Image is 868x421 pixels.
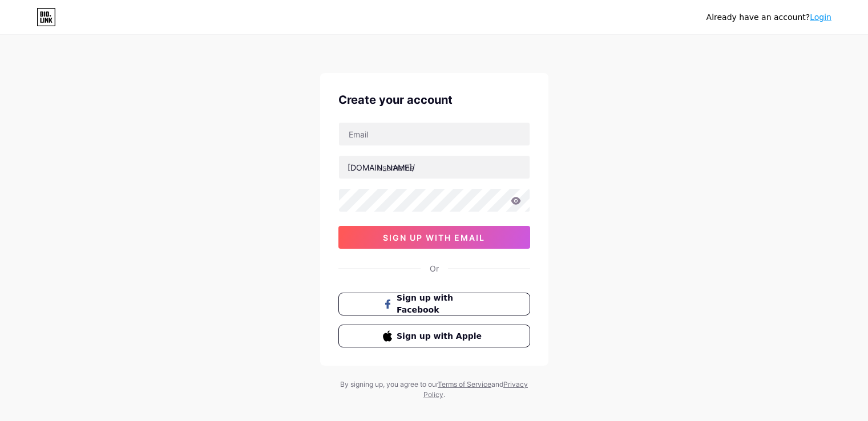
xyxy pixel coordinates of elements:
button: Sign up with Apple [338,325,530,347]
input: Email [339,123,530,145]
button: Sign up with Facebook [338,293,530,315]
div: Already have an account? [706,11,831,23]
span: Sign up with Facebook [397,292,485,316]
span: Sign up with Apple [397,330,485,342]
span: sign up with email [383,233,485,242]
div: Create your account [338,91,530,108]
a: Login [810,13,831,22]
input: username [339,156,530,179]
div: [DOMAIN_NAME]/ [348,161,415,173]
button: sign up with email [338,226,530,249]
div: By signing up, you agree to our and . [337,379,531,400]
a: Terms of Service [438,380,491,388]
div: Or [430,262,439,274]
